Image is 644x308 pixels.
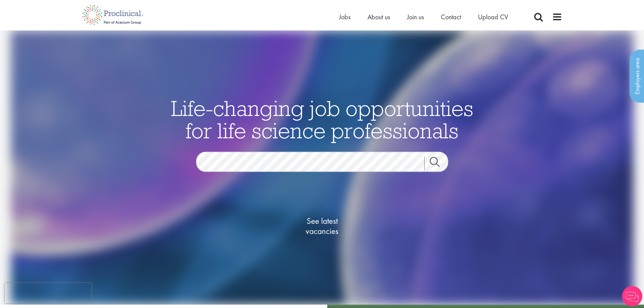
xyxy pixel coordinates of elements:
[367,13,390,21] a: About us
[171,95,473,144] span: Life-changing job opportunities for life science professionals
[622,286,642,306] img: Chatbot
[10,30,634,305] img: candidate home
[288,189,356,263] a: See latestvacancies
[339,13,351,21] a: Jobs
[407,13,424,21] a: Join us
[288,216,356,236] span: See latest vacancies
[441,13,461,21] a: Contact
[5,283,91,303] iframe: reCAPTCHA
[424,157,453,170] a: Job search submit button
[478,13,508,21] a: Upload CV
